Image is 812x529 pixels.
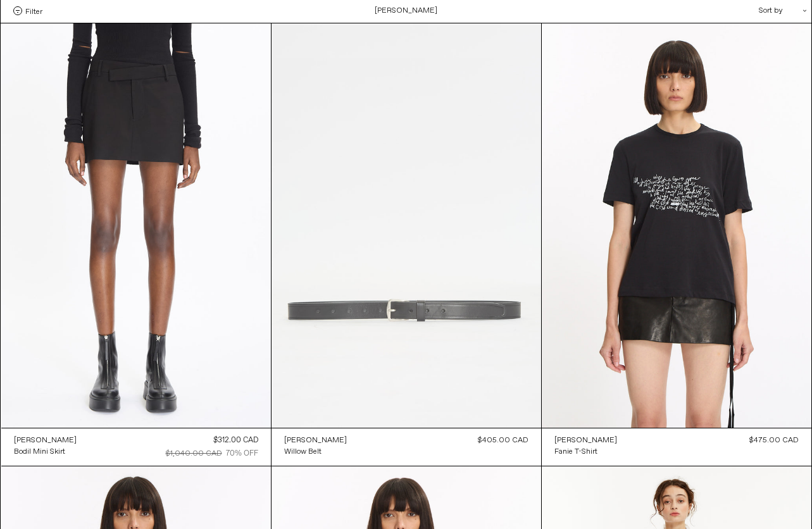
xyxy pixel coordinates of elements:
img: Ann Demeulemeester Faine T-Shirt [542,23,811,428]
div: 70% OFF [226,448,258,459]
img: Ann Demeulemeester Willow Belt [272,23,541,428]
a: Bodil Mini Skirt [14,446,77,457]
a: Willow Belt [284,446,347,457]
img: Ann Demeulemeester Bodil Mini Skirt [1,23,271,428]
div: Willow Belt [284,447,322,457]
span: Filter [25,6,42,15]
div: $312.00 CAD [213,435,258,446]
a: [PERSON_NAME] [554,435,617,446]
a: [PERSON_NAME] [284,435,347,446]
div: Fanie T-Shirt [554,447,597,457]
div: $475.00 CAD [749,435,799,446]
a: Fanie T-Shirt [554,446,617,457]
div: $405.00 CAD [478,435,528,446]
div: $1,040.00 CAD [166,448,222,459]
div: Bodil Mini Skirt [14,447,65,457]
a: [PERSON_NAME] [14,435,77,446]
